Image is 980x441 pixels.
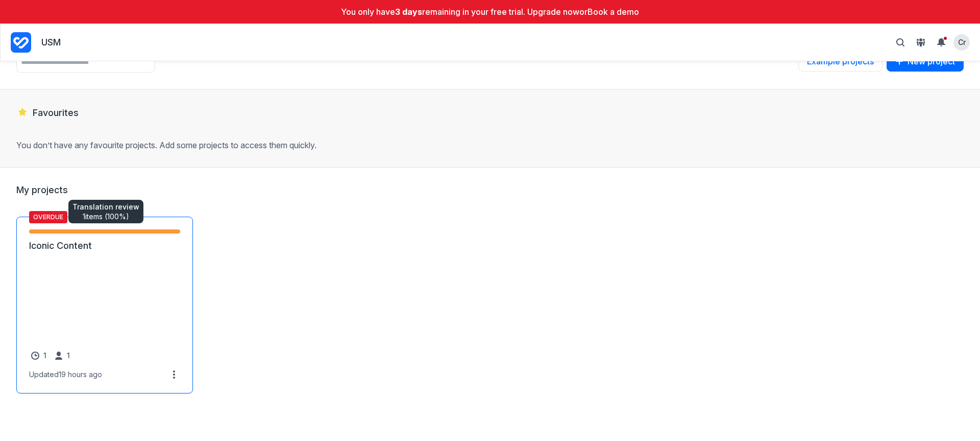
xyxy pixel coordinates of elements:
a: 1 [53,350,72,362]
button: Example projects [798,51,883,72]
a: Example projects [798,51,883,73]
span: Overdue [29,211,67,223]
h2: Favourites [16,106,964,119]
div: Updated 19 hours ago [29,370,102,379]
span: Cr [958,37,966,47]
summary: View profile menu [953,34,970,51]
a: 1 [29,350,48,362]
button: New project [887,51,964,72]
summary: View Notifications [933,34,953,51]
a: New project [887,51,964,73]
p: You don’t have any favourite projects. Add some projects to access them quickly. [16,140,964,151]
a: Project Dashboard [11,30,31,55]
button: View People & Groups [913,34,929,51]
p: USM [41,36,61,49]
a: Iconic Content [29,240,180,252]
strong: 3 days [395,7,422,17]
h2: My projects [16,184,964,196]
button: Toggle search bar [892,34,909,51]
p: You only have remaining in your free trial. Upgrade now or Book a demo [6,6,974,17]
